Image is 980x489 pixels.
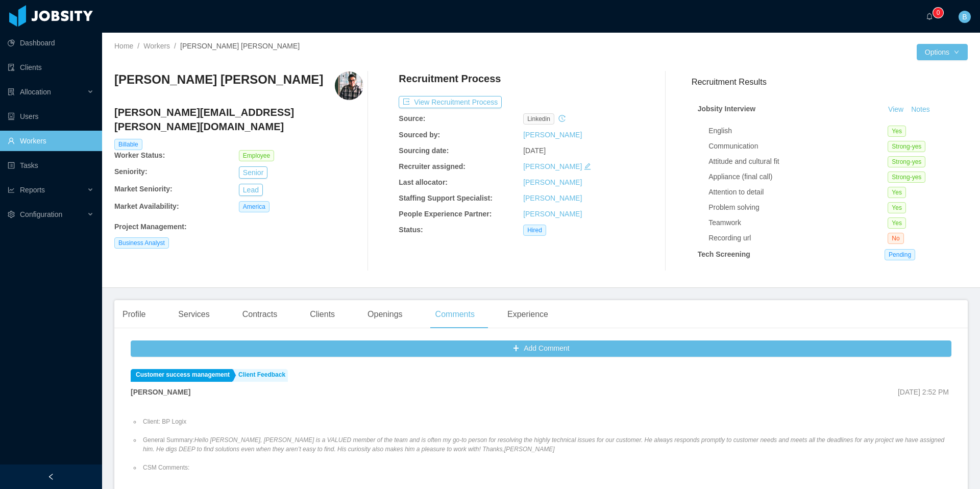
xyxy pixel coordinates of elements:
a: icon: exportView Recruitment Process [399,98,502,106]
div: Services [170,300,217,329]
div: Communication [708,141,888,152]
span: Pending [885,249,915,260]
span: No [888,233,903,244]
b: Status: [399,226,423,234]
div: Recording url [708,233,888,243]
div: Openings [359,300,411,329]
span: [DATE] 2:52 PM [898,388,949,396]
span: Configuration [20,210,62,218]
div: Contracts [234,300,285,329]
span: / [137,42,139,50]
i: icon: line-chart [8,186,15,193]
span: Business Analyst [114,237,169,249]
b: Project Management : [114,223,187,231]
a: View [885,105,907,113]
span: Yes [888,187,906,198]
button: Lead [239,184,263,196]
div: Attitude and cultural fit [708,156,888,167]
div: Experience [499,300,556,329]
span: Yes [888,126,906,137]
span: Strong-yes [888,141,925,152]
button: Senior [239,166,267,179]
a: [PERSON_NAME] [523,131,582,139]
button: icon: plusAdd Comment [131,340,951,357]
i: icon: setting [8,211,15,218]
span: Allocation [20,88,51,96]
b: Staffing Support Specialist: [399,194,493,202]
img: befeedaa-e34d-496f-98ee-7b0b4456802c_6655f376bb148-400w.png [335,71,363,100]
b: Market Seniority: [114,185,173,193]
span: [DATE] [523,146,546,155]
a: [PERSON_NAME] [523,162,582,170]
i: icon: history [558,115,566,122]
a: icon: profileTasks [8,155,94,176]
a: icon: robotUsers [8,106,94,127]
strong: Jobsity Interview [698,105,756,113]
div: English [708,126,888,136]
a: icon: userWorkers [8,131,94,151]
a: Customer success management [131,369,232,382]
div: Attention to detail [708,187,888,198]
button: Notes [907,104,934,116]
a: icon: auditClients [8,57,94,78]
strong: [PERSON_NAME] [131,388,190,396]
strong: Tech Screening [698,250,750,258]
b: Market Availability: [114,202,179,210]
span: Yes [888,217,906,229]
span: Billable [114,139,142,150]
span: Strong-yes [888,156,925,167]
button: Optionsicon: down [917,44,968,60]
i: icon: bell [926,13,933,20]
div: Problem solving [708,202,888,213]
b: Sourced by: [399,131,440,139]
sup: 0 [933,8,943,18]
li: General Summary: [141,435,951,454]
b: Sourcing date: [399,146,449,155]
span: Employee [239,150,274,161]
span: Hired [523,225,546,236]
span: B [962,11,967,23]
i: icon: solution [8,88,15,95]
em: Hello [PERSON_NAME], [PERSON_NAME] is a VALUED member of the team and is often my go-to person fo... [143,436,944,453]
div: Clients [302,300,343,329]
a: [PERSON_NAME] [523,194,582,202]
button: icon: exportView Recruitment Process [399,96,502,108]
div: Profile [114,300,154,329]
i: icon: edit [584,163,591,170]
b: Last allocator: [399,178,448,186]
a: [PERSON_NAME] [523,178,582,186]
span: Reports [20,186,45,194]
b: Recruiter assigned: [399,162,465,170]
span: America [239,201,269,212]
b: Worker Status: [114,151,165,159]
a: Client Feedback [233,369,288,382]
div: Comments [427,300,483,329]
span: linkedin [523,113,554,125]
a: icon: pie-chartDashboard [8,33,94,53]
a: Workers [143,42,170,50]
li: Client: BP Logix [141,417,951,426]
span: Strong-yes [888,172,925,183]
h4: Recruitment Process [399,71,501,86]
div: Teamwork [708,217,888,228]
span: Yes [888,202,906,213]
b: People Experience Partner: [399,210,492,218]
h3: [PERSON_NAME] [PERSON_NAME] [114,71,323,88]
b: Seniority: [114,167,148,176]
span: / [174,42,176,50]
li: CSM Comments: [141,463,951,472]
b: Source: [399,114,425,123]
h4: [PERSON_NAME][EMAIL_ADDRESS][PERSON_NAME][DOMAIN_NAME] [114,105,363,134]
a: [PERSON_NAME] [523,210,582,218]
h3: Recruitment Results [692,76,968,88]
span: [PERSON_NAME] [PERSON_NAME] [180,42,300,50]
a: Home [114,42,133,50]
div: Appliance (final call) [708,172,888,182]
